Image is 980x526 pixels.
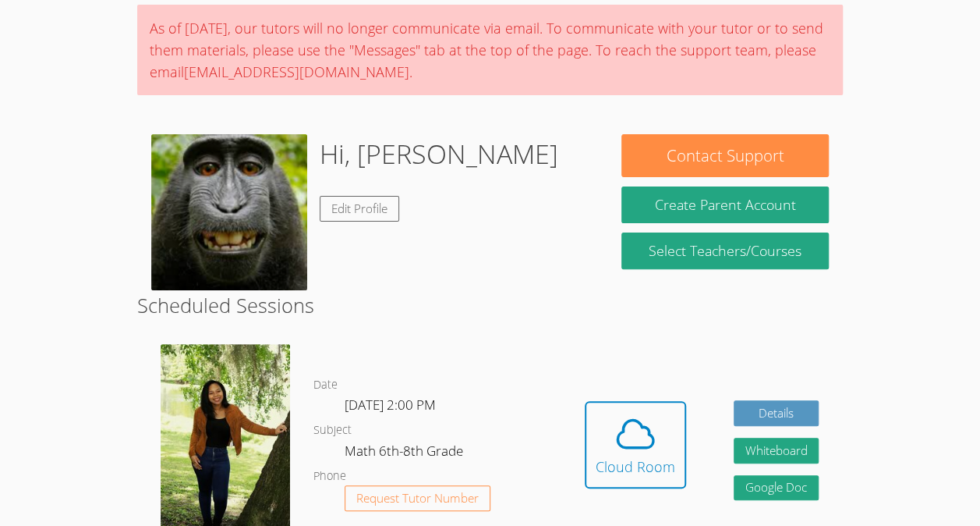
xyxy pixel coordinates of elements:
a: Edit Profile [320,196,399,222]
dt: Phone [313,467,346,486]
div: Cloud Room [596,456,675,478]
dt: Date [313,375,338,395]
span: [DATE] 2:00 PM [345,396,436,414]
button: Cloud Room [585,401,686,489]
div: As of [DATE], our tutors will no longer communicate via email. To communicate with your tutor or ... [137,5,843,95]
button: Contact Support [621,134,828,177]
span: Request Tutor Number [356,492,479,504]
img: Screenshot%202025-09-26%20141036.png [151,134,307,290]
button: Request Tutor Number [345,485,490,511]
a: Select Teachers/Courses [621,233,828,269]
h2: Scheduled Sessions [137,290,843,320]
a: Details [734,400,819,426]
h1: Hi, [PERSON_NAME] [320,134,558,174]
dd: Math 6th-8th Grade [345,440,466,467]
dt: Subject [313,421,352,440]
button: Whiteboard [734,438,819,464]
button: Create Parent Account [621,187,828,223]
a: Google Doc [734,475,819,501]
